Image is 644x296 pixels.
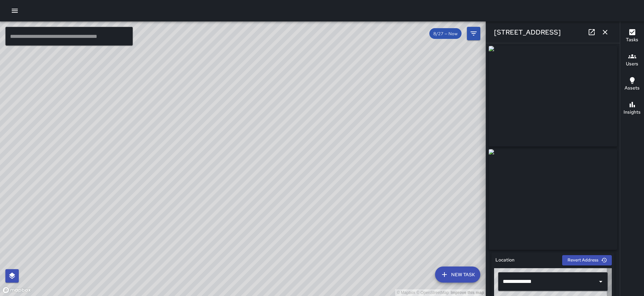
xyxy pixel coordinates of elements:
button: Filters [467,27,480,40]
img: request_images%2Fed042810-836a-11f0-bf97-79f9aa743b10 [489,149,617,250]
h6: [STREET_ADDRESS] [494,27,561,38]
img: request_images%2Fed7d67d0-834b-11f0-a212-515f47fda281 [489,46,617,146]
button: Insights [620,97,644,121]
button: Tasks [620,24,644,48]
h6: Location [495,256,515,264]
button: Assets [620,72,644,97]
button: Revert Address [562,255,612,265]
h6: Tasks [626,36,638,44]
button: Users [620,48,644,72]
h6: Assets [625,84,640,92]
button: New Task [435,267,480,283]
h6: Users [626,60,638,68]
h6: Insights [624,109,641,116]
span: 8/27 — Now [429,31,462,37]
button: Open [596,277,605,286]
